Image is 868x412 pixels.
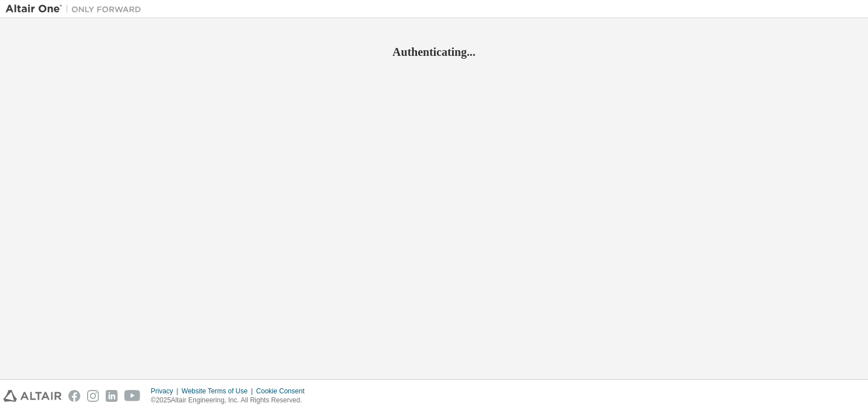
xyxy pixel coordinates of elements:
[87,390,99,402] img: instagram.svg
[106,390,118,402] img: linkedin.svg
[151,387,181,396] div: Privacy
[181,387,256,396] div: Website Terms of Use
[256,387,311,396] div: Cookie Consent
[151,396,311,405] p: © 2025 Altair Engineering, Inc. All Rights Reserved.
[124,390,141,402] img: youtube.svg
[3,390,62,402] img: altair_logo.svg
[6,45,862,59] h2: Authenticating...
[68,390,80,402] img: facebook.svg
[6,3,147,15] img: Altair One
